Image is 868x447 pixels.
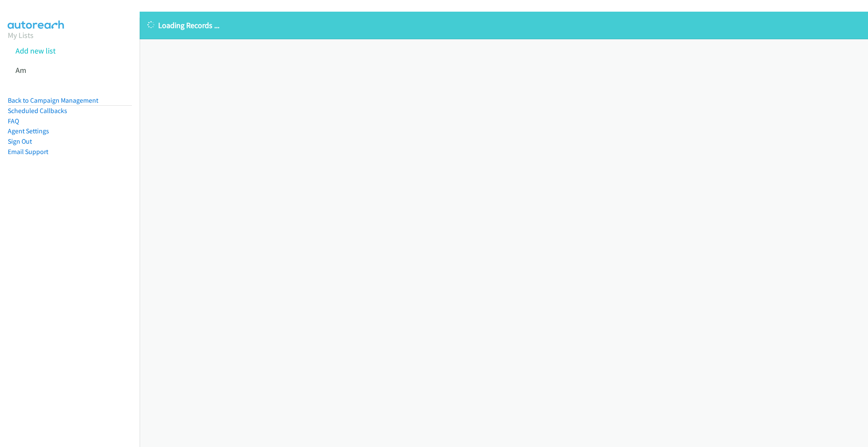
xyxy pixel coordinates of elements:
a: Scheduled Callbacks [8,107,67,115]
a: Add new list [16,46,56,56]
a: Agent Settings [8,127,49,135]
a: My Lists [8,30,34,40]
a: FAQ [8,117,19,125]
a: Back to Campaign Management [8,96,98,104]
a: Am [16,65,26,75]
a: Sign Out [8,137,32,145]
p: Loading Records ... [147,19,860,31]
a: Email Support [8,148,48,156]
